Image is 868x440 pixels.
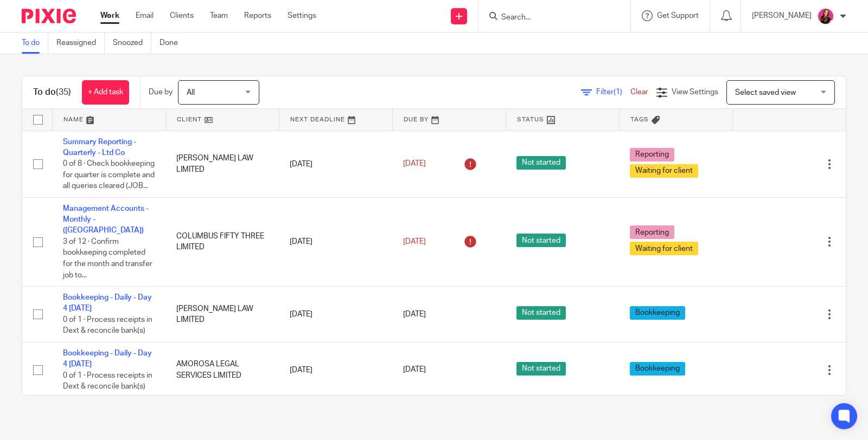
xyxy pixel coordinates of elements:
span: (1) [614,88,622,96]
span: Not started [516,306,566,320]
span: 0 of 8 · Check bookkeeping for quarter is complete and all queries cleared (JOB... [63,160,155,190]
span: 0 of 1 · Process receipts in Dext & reconcile bank(s) [63,372,152,391]
td: [PERSON_NAME] LAW LIMITED [165,131,279,197]
span: Waiting for client [630,164,698,178]
a: Bookkeeping - Daily - Day 4 [DATE] [63,350,152,368]
td: [DATE] [279,287,392,342]
img: 21.png [817,8,834,25]
span: Not started [516,234,566,247]
a: Management Accounts - Monthly - ([GEOGRAPHIC_DATA]) [63,205,149,235]
a: Reassigned [56,33,105,54]
a: Snoozed [113,33,151,54]
span: Not started [516,362,566,376]
a: To do [22,33,48,54]
a: Summary Reporting - Quarterly - Ltd Co [63,138,136,157]
span: Waiting for client [630,242,698,255]
span: Not started [516,156,566,170]
span: Bookkeeping [630,306,685,320]
input: Search [500,13,598,23]
a: Bookkeeping - Daily - Day 4 [DATE] [63,294,152,312]
span: Get Support [657,12,699,20]
a: Email [136,10,154,21]
td: [DATE] [279,197,392,286]
a: Settings [288,10,316,21]
span: [DATE] [403,366,426,374]
span: Reporting [630,148,674,161]
a: + Add task [82,80,129,105]
td: [DATE] [279,342,392,398]
p: Due by [149,87,173,98]
a: Reports [244,10,271,21]
span: (35) [56,88,71,96]
td: [DATE] [279,131,392,197]
span: Tags [630,117,649,122]
span: 3 of 12 · Confirm bookkeeping completed for the month and transfer job to... [63,238,152,279]
h1: To do [33,87,71,98]
a: Team [210,10,228,21]
span: [DATE] [403,310,426,318]
a: Clear [630,88,648,96]
span: Reporting [630,225,674,239]
span: Bookkeeping [630,362,685,376]
span: Filter [596,88,630,96]
td: COLUMBUS FIFTY THREE LIMITED [165,197,279,286]
td: [PERSON_NAME] LAW LIMITED [165,287,279,342]
span: View Settings [672,88,718,96]
td: AMOROSA LEGAL SERVICES LIMITED [165,342,279,398]
span: [DATE] [403,238,426,245]
span: [DATE] [403,160,426,167]
span: 0 of 1 · Process receipts in Dext & reconcile bank(s) [63,316,152,335]
p: [PERSON_NAME] [752,10,812,21]
a: Done [159,33,186,54]
span: Select saved view [735,89,796,96]
a: Work [100,10,119,21]
a: Clients [170,10,194,21]
img: Pixie [22,9,76,23]
span: All [187,89,195,96]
